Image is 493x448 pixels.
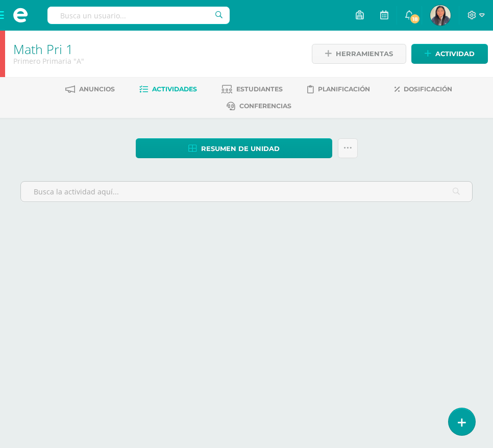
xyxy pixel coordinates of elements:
[79,85,115,93] span: Anuncios
[395,81,452,97] a: Dosificación
[221,81,283,97] a: Estudiantes
[435,44,475,63] span: Actividad
[409,13,421,24] span: 18
[430,5,451,26] img: 053f0824b320b518b52f6bf93d3dd2bd.png
[312,44,406,64] a: Herramientas
[227,98,291,114] a: Conferencias
[13,42,299,56] h1: Math Pri 1
[139,81,197,97] a: Actividades
[404,85,452,93] span: Dosificación
[65,81,115,97] a: Anuncios
[21,182,472,202] input: Busca la actividad aquí...
[13,40,73,58] a: Math Pri 1
[136,138,332,158] a: Resumen de unidad
[318,85,370,93] span: Planificación
[201,139,280,158] span: Resumen de unidad
[236,85,283,93] span: Estudiantes
[411,44,488,64] a: Actividad
[307,81,370,97] a: Planificación
[47,7,230,24] input: Busca un usuario...
[152,85,197,93] span: Actividades
[13,56,299,66] div: Primero Primaria 'A'
[239,102,291,110] span: Conferencias
[336,44,393,63] span: Herramientas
